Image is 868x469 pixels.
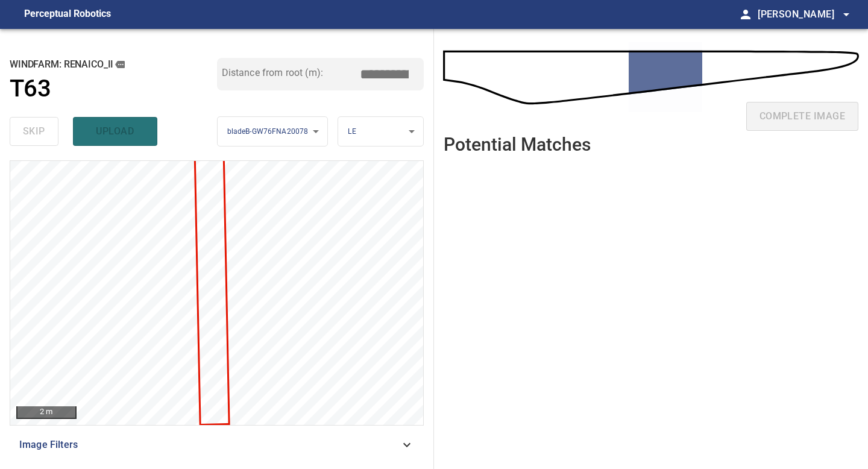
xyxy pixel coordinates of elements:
[24,5,111,24] figcaption: Perceptual Robotics
[758,6,854,23] span: [PERSON_NAME]
[10,58,217,71] h2: windfarm: Renaico_II
[19,438,400,452] span: Image Filters
[10,430,424,459] div: Image Filters
[738,7,753,22] span: person
[227,127,309,136] span: bladeB-GW76FNA20078
[444,134,591,154] h2: Potential Matches
[839,7,854,22] span: arrow_drop_down
[113,58,127,71] button: copy message details
[338,116,423,147] div: LE
[753,2,854,27] button: [PERSON_NAME]
[10,75,51,103] h1: T63
[348,127,356,136] span: LE
[222,68,323,78] label: Distance from root (m):
[218,116,328,147] div: bladeB-GW76FNA20078
[10,75,217,103] a: T63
